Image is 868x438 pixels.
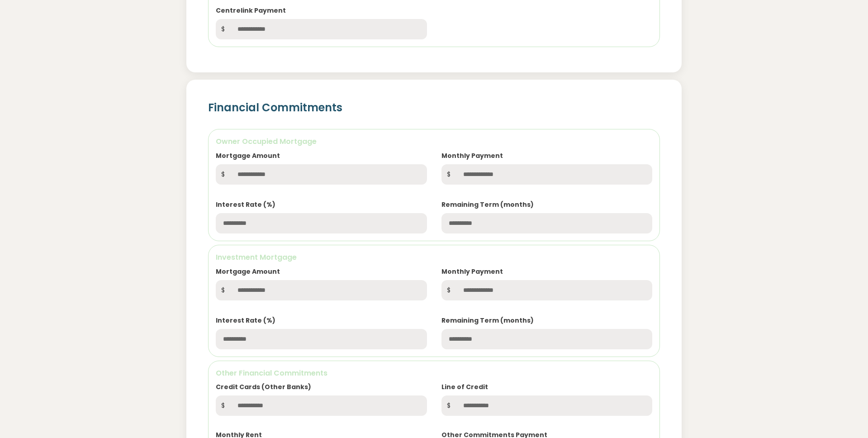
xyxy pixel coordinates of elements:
label: Remaining Term (months) [441,316,534,325]
span: $ [441,164,456,185]
span: $ [216,395,230,416]
label: Mortgage Amount [216,267,280,276]
span: $ [216,164,230,185]
label: Mortgage Amount [216,151,280,161]
span: $ [216,280,230,300]
label: Remaining Term (months) [441,200,534,209]
iframe: Chat Widget [823,395,868,438]
label: Monthly Payment [441,267,503,276]
label: Interest Rate (%) [216,316,275,325]
span: $ [441,280,456,300]
h6: Owner Occupied Mortgage [216,137,317,147]
h2: Financial Commitments [208,101,660,114]
h6: Investment Mortgage [216,252,297,262]
label: Line of Credit [441,382,488,392]
label: Monthly Payment [441,151,503,161]
label: Centrelink Payment [216,6,286,15]
h6: Other Financial Commitments [216,368,652,378]
label: Credit Cards (Other Banks) [216,382,311,392]
span: $ [441,395,456,416]
span: $ [216,19,230,39]
label: Interest Rate (%) [216,200,275,209]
